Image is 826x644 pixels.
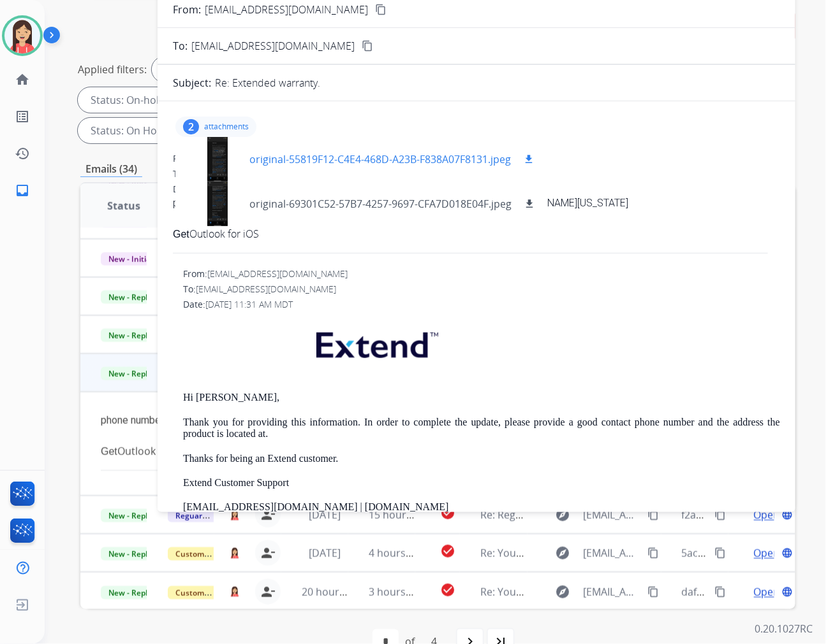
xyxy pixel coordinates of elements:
[101,443,641,459] div: Get
[556,507,571,522] mat-icon: explore
[183,268,780,280] div: From:
[173,2,201,17] p: From:
[173,226,780,242] div: Get
[362,40,373,52] mat-icon: content_copy
[183,477,780,489] p: Extend Customer Support
[183,298,780,311] div: Date:
[230,586,240,597] img: agent-avatar
[249,196,512,211] p: original-69301C52-57B7-4257-9697-CFA7D018E04F.jpeg
[101,413,641,428] div: phone number [PHONE_NUMBER]. And the address is [STREET_ADDRESS][PERSON_NAME][US_STATE]
[230,547,240,558] img: agent-avatar
[183,283,780,296] div: To:
[755,621,813,636] p: 0.20.1027RC
[4,18,40,54] img: avatar
[754,545,780,561] span: Open
[714,509,726,520] mat-icon: content_copy
[189,227,259,241] a: Outlook for iOS
[440,505,455,520] mat-icon: check_circle
[440,582,455,597] mat-icon: check_circle
[584,545,640,561] span: [EMAIL_ADDRESS][DOMAIN_NAME]
[101,547,159,561] span: New - Reply
[101,290,159,304] span: New - Reply
[556,545,571,561] mat-icon: explore
[173,75,211,90] p: Subject:
[781,509,793,520] mat-icon: language
[302,585,365,599] span: 20 hours ago
[215,75,320,90] p: Re: Extended warranty.
[205,2,368,17] p: [EMAIL_ADDRESS][DOMAIN_NAME]
[78,118,249,143] div: Status: On Hold - Servicers
[309,546,341,560] span: [DATE]
[107,198,140,213] span: Status
[173,196,780,211] div: phone number [PHONE_NUMBER]. And the address is [STREET_ADDRESS][PERSON_NAME][US_STATE]
[15,146,30,161] mat-icon: history
[15,109,30,124] mat-icon: list_alt
[173,183,780,196] div: Date:
[183,119,199,134] div: 2
[523,154,535,165] mat-icon: download
[647,586,659,597] mat-icon: content_copy
[647,547,659,559] mat-icon: content_copy
[754,507,780,522] span: Open
[101,509,159,522] span: New - Reply
[375,4,387,15] mat-icon: content_copy
[117,444,191,458] a: Outlook for iOS
[205,298,293,310] span: [DATE] 11:31 AM MDT
[101,367,159,380] span: New - Reply
[369,585,426,599] span: 3 hours ago
[204,122,249,132] p: attachments
[80,161,142,177] p: Emails (34)
[78,62,147,77] p: Applied filters:
[260,545,276,561] mat-icon: person_remove
[191,38,355,54] span: [EMAIL_ADDRESS][DOMAIN_NAME]
[369,508,432,522] span: 15 hours ago
[249,152,511,167] p: original-55819F12-C4E4-468D-A23B-F838A07F8131.jpeg
[152,57,264,82] div: Selected agents: 1
[168,509,226,522] span: Reguard CS
[309,508,341,522] span: [DATE]
[647,509,659,520] mat-icon: content_copy
[15,183,30,198] mat-icon: inbox
[183,453,780,464] p: Thanks for being an Extend customer.
[260,507,276,522] mat-icon: person_remove
[440,543,455,559] mat-icon: check_circle
[480,546,586,560] span: Re: Your Extend Claim
[168,547,251,561] span: Customer Support
[584,584,640,599] span: [EMAIL_ADDRESS][DOMAIN_NAME]
[101,252,160,266] span: New - Initial
[480,585,586,599] span: Re: Your Extend Claim
[260,584,276,599] mat-icon: person_remove
[754,584,780,599] span: Open
[168,586,251,599] span: Customer Support
[781,586,793,597] mat-icon: language
[173,38,188,54] p: To:
[78,87,244,113] div: Status: On-hold – Internal
[101,329,159,342] span: New - Reply
[300,317,451,368] img: extend.png
[369,546,426,560] span: 4 hours ago
[207,268,348,280] span: [EMAIL_ADDRESS][DOMAIN_NAME]
[173,168,780,180] div: To:
[524,198,535,210] mat-icon: download
[714,586,726,597] mat-icon: content_copy
[15,72,30,87] mat-icon: home
[183,417,780,440] p: Thank you for providing this information. In order to complete the update, please provide a good ...
[173,152,780,165] div: From:
[556,584,571,599] mat-icon: explore
[183,501,780,513] p: [EMAIL_ADDRESS][DOMAIN_NAME] | [DOMAIN_NAME]
[714,547,726,559] mat-icon: content_copy
[196,283,336,295] span: [EMAIL_ADDRESS][DOMAIN_NAME]
[183,392,780,403] p: Hi [PERSON_NAME],
[584,507,640,522] span: [EMAIL_ADDRESS][DOMAIN_NAME]
[781,547,793,559] mat-icon: language
[480,508,568,522] span: Re: Reguard Claim
[101,586,159,599] span: New - Reply
[230,509,240,520] img: agent-avatar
